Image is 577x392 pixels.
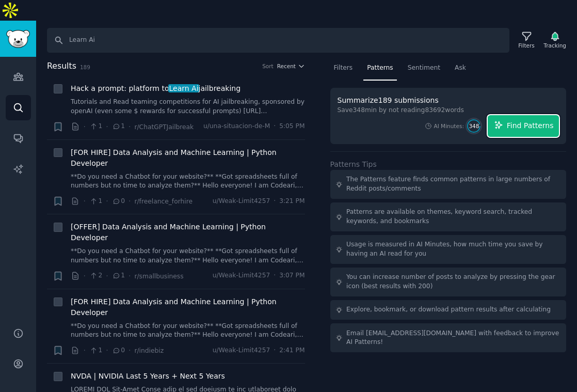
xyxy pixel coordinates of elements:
a: NVDA | NVIDIA Last 5 Years + Next 5 Years [71,371,225,382]
span: u/Weak-Limit4257 [213,346,270,355]
span: r/indiebiz [134,347,164,354]
span: 1 [112,122,125,131]
span: · [84,345,86,356]
span: Learn Ai [168,84,200,92]
span: · [106,121,108,132]
span: 2:41 PM [279,346,304,355]
span: u/Weak-Limit4257 [213,271,270,280]
span: · [274,197,276,206]
span: Find Patterns [507,120,554,131]
div: AI Minutes: [434,122,464,130]
span: 0 [112,346,125,355]
span: · [274,122,276,131]
span: 1 [112,271,125,280]
div: Tracking [543,42,566,49]
span: Sentiment [408,64,440,73]
img: GummySearch logo [6,30,30,48]
button: Find Patterns [488,115,559,137]
span: · [106,345,108,356]
span: r/freelance_forhire [134,198,193,205]
span: Patterns [367,64,393,73]
span: · [129,121,131,132]
span: · [84,271,86,281]
span: Recent [277,62,296,70]
span: Results [47,60,76,73]
span: r/smallbusiness [134,273,183,280]
span: 3:21 PM [279,197,304,206]
label: Patterns Tips [330,160,377,168]
div: Email [EMAIL_ADDRESS][DOMAIN_NAME] with feedback to improve AI Patterns! [346,329,561,347]
div: You can increase number of posts to analyze by pressing the gear icon (best results with 200) [346,273,561,291]
span: 2 [89,271,102,280]
span: · [106,196,108,207]
span: u/Weak-Limit4257 [213,197,270,206]
div: Summarize 189 submissions [338,95,439,106]
span: 5:05 PM [279,122,304,131]
span: · [129,345,131,356]
div: Explore, bookmark, or download pattern results after calculating [346,305,551,315]
a: **Do you need a Chatbot for your website?** **Got spreadsheets full of numbers but no time to ana... [71,247,305,265]
span: · [129,271,131,281]
div: Sort [262,62,274,70]
div: Filters [518,42,534,49]
span: Ask [455,64,466,73]
div: Save 348 min by not reading 83692 words [338,106,464,115]
a: Hack a prompt: platform toLearn Aijailbreaking [71,83,241,94]
span: · [84,196,86,207]
span: u/una-situacion-de-M [203,122,270,131]
input: Search Keyword [47,28,509,53]
span: 1 [89,197,102,206]
span: · [274,271,276,280]
button: Recent [277,62,305,70]
span: 3:07 PM [279,271,304,280]
div: Patterns are available on themes, keyword search, tracked keywords, and bookmarks [346,208,561,226]
span: Filters [334,64,353,73]
span: 0 [112,197,125,206]
span: 348 [469,122,479,130]
a: **Do you need a Chatbot for your website?** **Got spreadsheets full of numbers but no time to ana... [71,173,305,191]
span: 1 [89,346,102,355]
span: · [106,271,108,281]
span: 189 [80,64,90,70]
a: [FOR HIRE] Data Analysis and Machine Learning | Python Developer [71,296,305,318]
span: · [129,196,131,207]
span: · [274,346,276,355]
div: The Patterns feature finds common patterns in large numbers of Reddit posts/comments [346,175,561,193]
a: [OFFER] Data Analysis and Machine Learning | Python Developer [71,222,305,243]
a: [FOR HIRE] Data Analysis and Machine Learning | Python Developer [71,147,305,169]
span: · [84,121,86,132]
div: Usage is measured in AI Minutes, how much time you save by having an AI read for you [346,240,561,258]
span: 1 [89,122,102,131]
a: **Do you need a Chatbot for your website?** **Got spreadsheets full of numbers but no time to ana... [71,322,305,340]
a: Tutorials and Read teaming competitions for AI jailbreaking, sponsored by openAI (even some $ rew... [71,98,305,116]
span: r/ChatGPTJailbreak [134,123,194,131]
span: Hack a prompt: platform to jailbreaking [71,83,241,94]
button: Tracking [540,29,570,51]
